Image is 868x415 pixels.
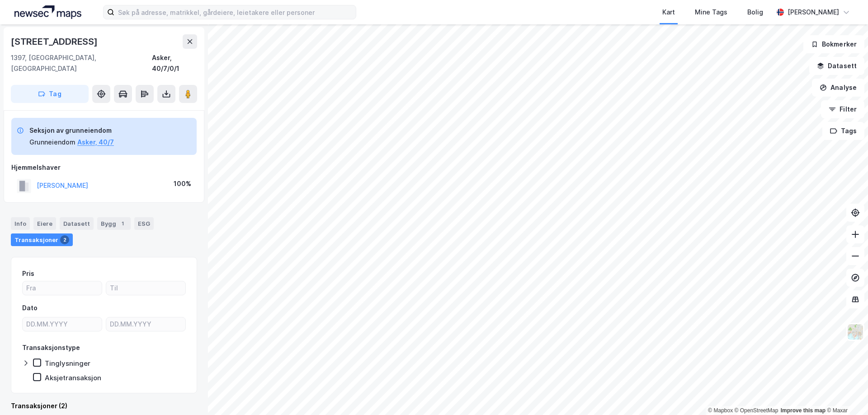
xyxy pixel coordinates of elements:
input: Søk på adresse, matrikkel, gårdeiere, leietakere eller personer [114,5,356,19]
div: [STREET_ADDRESS] [11,34,99,49]
input: DD.MM.YYYY [106,317,185,331]
a: OpenStreetMap [735,407,778,414]
div: Kart [662,7,675,18]
div: Pris [22,268,34,279]
input: Fra [23,281,102,295]
div: Info [11,217,30,230]
iframe: Chat Widget [823,372,868,415]
div: Hjemmelshaver [11,162,197,173]
div: ESG [134,217,154,230]
div: 100% [174,178,191,189]
a: Improve this map [781,407,826,414]
button: Tags [822,122,864,140]
button: Analyse [812,79,864,97]
button: Filter [821,100,864,118]
div: Transaksjoner (2) [11,401,197,411]
input: DD.MM.YYYY [23,317,102,331]
div: Transaksjonstype [22,342,80,353]
div: Bygg [97,217,131,230]
div: Bolig [747,7,763,18]
div: Grunneiendom [29,137,75,148]
button: Bokmerker [803,35,864,53]
button: Asker, 40/7 [77,137,114,148]
div: Datasett [60,217,94,230]
div: Eiere [33,217,56,230]
div: 1 [118,219,127,228]
a: Mapbox [708,407,733,414]
img: Z [847,323,864,340]
button: Datasett [809,57,864,75]
img: logo.a4113a55bc3d86da70a041830d287a7e.svg [14,5,81,19]
div: Asker, 40/7/0/1 [152,52,197,74]
button: Tag [11,85,89,103]
input: Til [106,281,185,295]
div: Kontrollprogram for chat [823,372,868,415]
div: 2 [60,235,69,244]
div: Tinglysninger [45,359,90,368]
div: Aksjetransaksjon [45,373,101,382]
div: 1397, [GEOGRAPHIC_DATA], [GEOGRAPHIC_DATA] [11,52,152,74]
div: [PERSON_NAME] [788,7,839,18]
div: Dato [22,303,38,313]
div: Mine Tags [695,7,727,18]
div: Transaksjoner [11,233,73,246]
div: Seksjon av grunneiendom [29,125,114,136]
